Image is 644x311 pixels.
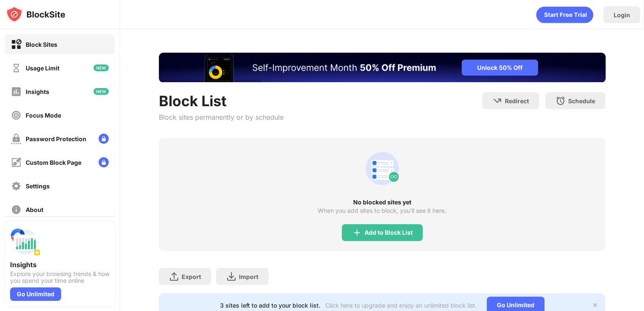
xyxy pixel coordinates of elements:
div: Focus Mode [26,112,61,119]
div: Add to Block List [365,229,413,236]
iframe: Banner [159,53,606,82]
div: Export [182,273,201,280]
div: No blocked sites yet [159,199,606,206]
img: new-icon.svg [94,64,109,71]
div: About [26,206,43,213]
div: Settings [26,182,50,190]
img: customize-block-page-off.svg [11,157,21,168]
div: Import [239,273,258,280]
img: block-on.svg [11,39,21,50]
div: 3 sites left to add to your block list. [220,302,320,309]
div: Redirect [505,97,529,105]
img: x-button.svg [592,302,598,308]
img: lock-menu.svg [99,134,109,144]
div: Block sites permanently or by schedule [159,113,284,121]
div: Go Unlimited [10,287,61,301]
div: Password Protection [26,135,86,142]
div: animation [362,148,402,189]
img: push-insights.svg [10,227,40,257]
img: focus-off.svg [11,110,21,121]
div: Usage Limit [26,64,59,72]
div: Login [614,11,630,19]
img: logo-blocksite.svg [6,6,65,23]
div: Insights [26,88,49,95]
div: Explore your browsing trends & how you spend your time online [10,271,110,284]
div: Schedule [568,97,595,105]
img: lock-menu.svg [99,157,109,167]
img: settings-off.svg [11,181,21,191]
img: time-usage-off.svg [11,63,21,73]
img: about-off.svg [11,204,21,215]
div: Block Sites [26,41,57,48]
div: Block List [159,92,284,110]
img: insights-off.svg [11,86,21,97]
div: When you add sites to block, you’ll see it here. [318,207,446,214]
div: animation [536,6,593,23]
div: Insights [10,260,110,269]
img: password-protection-off.svg [11,134,21,144]
img: new-icon.svg [94,88,109,95]
div: Click here to upgrade and enjoy an unlimited block list. [325,302,477,309]
div: Custom Block Page [26,159,81,166]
